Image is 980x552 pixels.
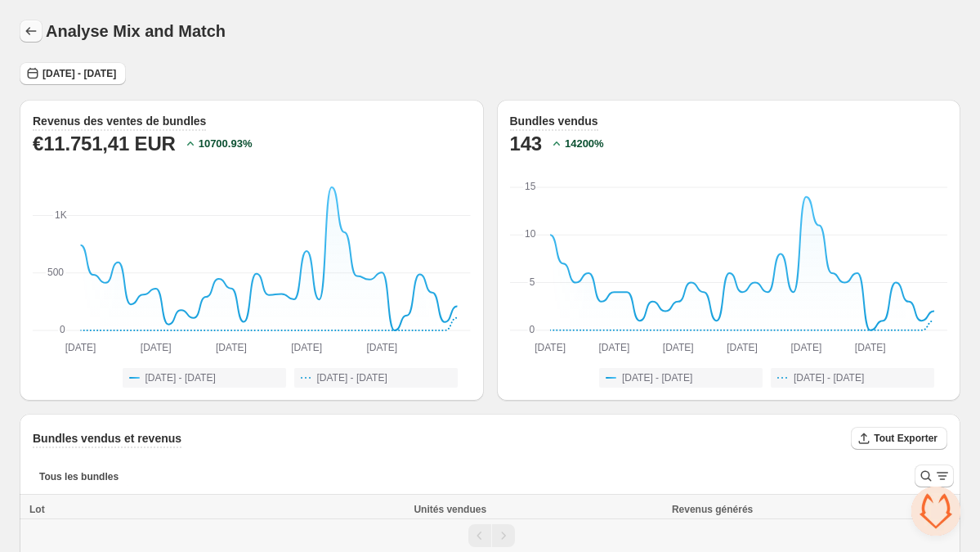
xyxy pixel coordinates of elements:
text: [DATE] [727,342,758,353]
text: [DATE] [291,342,322,353]
button: Unités vendues [414,501,503,518]
h2: €11.751,41 EUR [33,131,176,157]
text: 10 [525,229,536,240]
text: 15 [525,181,536,192]
text: [DATE] [598,342,629,353]
button: Tout Exporter [851,427,947,450]
text: [DATE] [855,342,886,353]
text: [DATE] [65,342,96,353]
h2: 14200 % [565,136,604,152]
h3: Bundles vendus et revenus [33,430,181,447]
span: Unités vendues [414,501,486,518]
span: Revenus générés [672,501,753,518]
h2: 10700.93 % [199,136,253,152]
h1: Analyse Mix and Match [46,21,226,41]
text: 0 [60,324,65,335]
h3: Revenus des ventes de bundles [33,113,206,129]
span: Tout Exporter [874,432,937,445]
button: [DATE] - [DATE] [20,62,126,85]
text: [DATE] [535,342,566,353]
text: [DATE] [216,342,247,353]
text: 500 [47,267,64,278]
text: 0 [529,324,535,335]
button: Search and filter results [915,464,954,487]
h2: 143 [510,131,542,157]
span: Tous les bundles [39,470,119,483]
button: [DATE] - [DATE] [771,368,934,388]
text: 5 [529,276,535,288]
h3: Bundles vendus [510,113,598,129]
button: [DATE] - [DATE] [123,368,286,388]
span: [DATE] - [DATE] [145,371,216,384]
div: Ouvrir le chat [911,487,960,536]
span: [DATE] - [DATE] [622,371,692,384]
div: Lot [29,501,404,518]
text: [DATE] [663,342,694,353]
button: [DATE] - [DATE] [294,368,458,388]
span: [DATE] - [DATE] [794,371,864,384]
span: [DATE] - [DATE] [317,371,387,384]
div: Tout Exporter [851,427,947,451]
text: [DATE] [790,342,821,353]
nav: Pagination [20,518,960,552]
button: Revenus générés [672,501,769,518]
text: [DATE] [141,342,172,353]
span: [DATE] - [DATE] [43,67,116,80]
text: 1K [55,209,67,221]
text: [DATE] [366,342,397,353]
button: [DATE] - [DATE] [599,368,763,388]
